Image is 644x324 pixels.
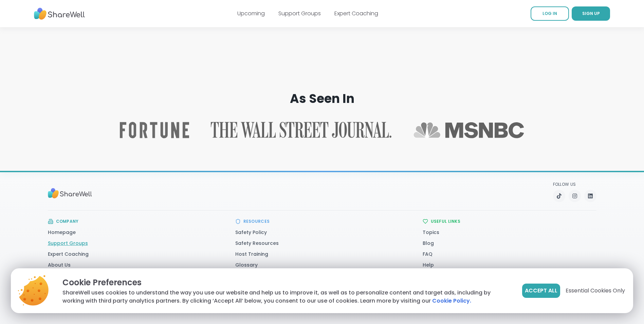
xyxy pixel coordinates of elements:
[235,262,258,268] a: Glossary
[584,190,596,202] a: LinkedIn
[566,287,625,295] span: Essential Cookies Only
[120,122,189,138] a: Read ShareWell coverage in Fortune
[120,122,189,138] img: Fortune logo
[211,122,391,138] img: The Wall Street Journal logo
[62,276,511,289] p: Cookie Preferences
[235,229,267,236] a: Safety Policy
[237,10,265,17] a: Upcoming
[42,92,602,106] h2: As Seen In
[62,289,511,305] p: ShareWell uses cookies to understand the way you use our website and help us to improve it, as we...
[423,240,434,247] a: Blog
[243,219,270,224] h3: Resources
[211,122,391,138] a: Read ShareWell coverage in The Wall Street Journal
[525,287,557,295] span: Accept All
[48,229,76,236] a: Homepage
[572,6,610,21] a: SIGN UP
[423,262,434,268] a: Help
[34,4,85,23] img: ShareWell Nav Logo
[423,251,433,257] a: FAQ
[413,122,525,138] a: Read ShareWell coverage in MSNBC
[56,219,79,224] h3: Company
[278,10,321,17] a: Support Groups
[423,229,439,236] a: Topics
[413,122,525,138] img: MSNBC logo
[531,6,569,21] a: LOG IN
[48,262,71,268] a: About Us
[582,11,600,16] span: SIGN UP
[48,251,89,257] a: Expert Coaching
[334,10,378,17] a: Expert Coaching
[48,240,88,247] a: Support Groups
[235,240,279,247] a: Safety Resources
[432,297,471,305] a: Cookie Policy.
[553,182,596,187] p: Follow Us
[431,219,461,224] h3: Useful Links
[569,190,581,202] a: Instagram
[235,251,268,257] a: Host Training
[48,185,92,202] img: Sharewell
[542,11,557,16] span: LOG IN
[522,284,560,298] button: Accept All
[553,190,565,202] a: TikTok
